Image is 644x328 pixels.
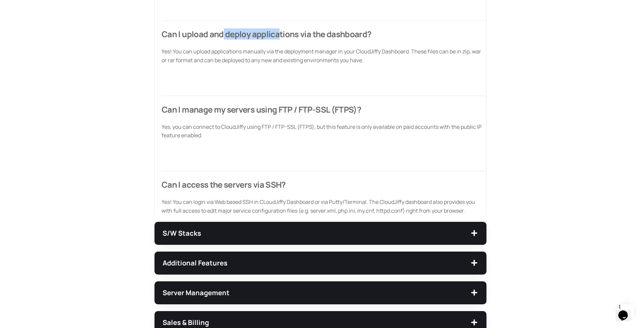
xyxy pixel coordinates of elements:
[162,28,371,40] span: Can I upload and deploy applications via the dashboard?
[162,198,486,215] p: Yes! You can login via Web based SSH in CLoudJiffy Dashboard or via Putty/Terminal. The CloudJiff...
[163,230,470,237] span: S/W Stacks
[163,260,470,266] span: Additional Features
[162,179,286,190] span: Can I access the servers via SSH?
[163,289,470,296] span: Server Management
[162,123,486,140] p: Yes, you can connect to CloudJiffy using FTP / FTP-SSL (FTPS), but this feature is only available...
[162,47,486,65] p: Yes! You can upload applications manually via the deployment manager in your CloudJiffy Dashboard...
[162,104,361,115] span: Can I manage my servers using FTP / FTP-SSL (FTPS)?
[163,319,470,326] span: Sales & Billing
[616,301,637,321] iframe: chat widget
